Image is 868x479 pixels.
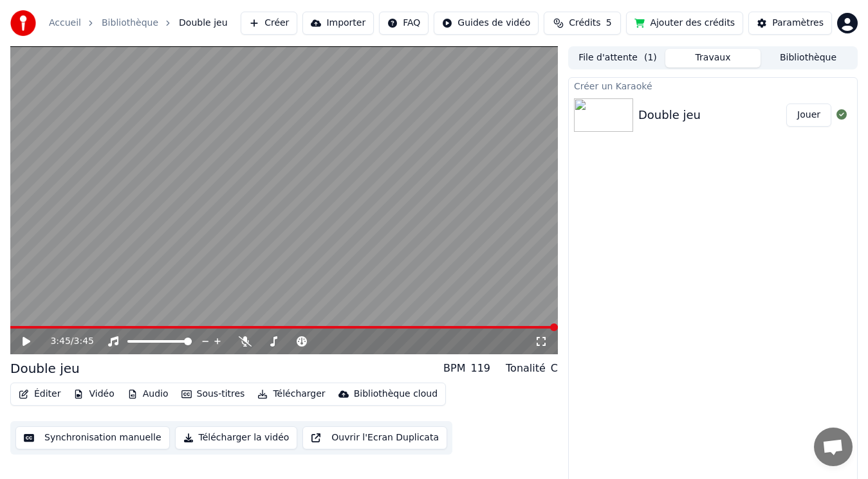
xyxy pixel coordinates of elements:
[506,361,546,376] div: Tonalité
[10,10,36,36] img: youka
[434,12,539,35] button: Guides de vidéo
[626,12,743,35] button: Ajouter des crédits
[241,12,297,35] button: Créer
[50,335,70,348] span: 3:45
[102,17,158,30] a: Bibliothèque
[68,385,119,403] button: Vidéo
[748,12,832,35] button: Paramètres
[544,12,621,35] button: Crédits5
[551,361,558,376] div: C
[50,335,81,348] div: /
[74,335,94,348] span: 3:45
[761,49,856,68] button: Bibliothèque
[122,385,174,403] button: Audio
[354,388,438,401] div: Bibliothèque cloud
[644,51,657,64] span: ( 1 )
[814,428,853,466] a: Ouvrir le chat
[252,385,330,403] button: Télécharger
[569,78,857,93] div: Créer un Karaoké
[786,104,831,127] button: Jouer
[772,17,824,30] div: Paramètres
[606,17,612,30] span: 5
[569,17,600,30] span: Crédits
[15,426,170,449] button: Synchronisation manuelle
[49,17,81,30] a: Accueil
[638,106,701,124] div: Double jeu
[179,17,227,30] span: Double jeu
[175,426,298,449] button: Télécharger la vidéo
[470,361,490,376] div: 119
[302,426,447,449] button: Ouvrir l'Ecran Duplicata
[570,49,665,68] button: File d'attente
[10,359,80,377] div: Double jeu
[49,17,228,30] nav: breadcrumb
[443,361,465,376] div: BPM
[14,385,66,403] button: Éditer
[665,49,761,68] button: Travaux
[379,12,429,35] button: FAQ
[302,12,374,35] button: Importer
[176,385,250,403] button: Sous-titres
